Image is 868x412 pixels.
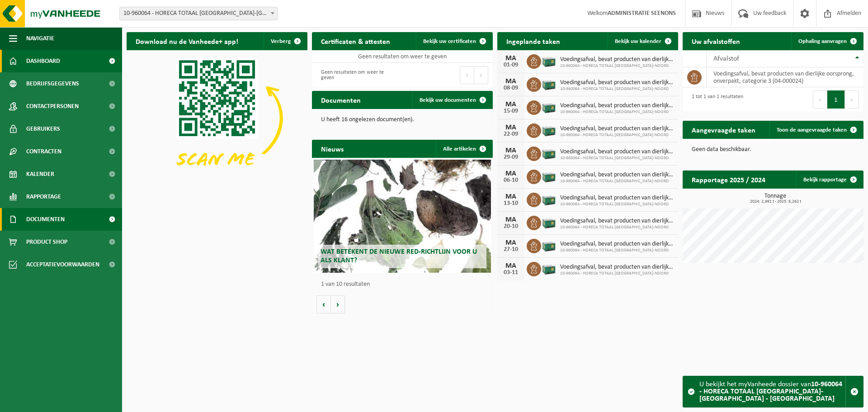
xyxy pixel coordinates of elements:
[26,95,79,118] span: Contactpersonen
[827,90,845,109] button: 1
[541,168,557,184] img: PB-LB-0680-HPE-GN-01
[502,85,520,91] div: 08-09
[615,38,661,44] span: Bekijk uw kalender
[769,121,863,139] a: Toon de aangevraagde taken
[845,90,859,109] button: Next
[560,179,674,184] span: 10-960064 - HORECA TOTAAL [GEOGRAPHIC_DATA]-NOORD
[26,208,65,231] span: Documenten
[436,140,492,158] a: Alle artikelen
[26,163,54,185] span: Kalender
[541,122,557,137] img: PB-LB-0680-HPE-GN-01
[813,90,827,109] button: Previous
[502,78,520,85] div: MA
[796,170,863,189] a: Bekijk rapportage
[312,32,399,50] h2: Certificaten & attesten
[26,72,79,95] span: Bedrijfsgegevens
[560,86,674,92] span: 10-960064 - HORECA TOTAAL [GEOGRAPHIC_DATA]-NOORD
[26,253,99,276] span: Acceptatievoorwaarden
[502,200,520,207] div: 13-10
[699,381,842,403] strong: 10-960064 - HORECA TOTAAL [GEOGRAPHIC_DATA]-[GEOGRAPHIC_DATA] - [GEOGRAPHIC_DATA]
[683,170,774,188] h2: Rapportage 2025 / 2024
[502,154,520,161] div: 29-09
[120,7,277,20] span: 10-960064 - HORECA TOTAAL ANTWERPEN-NOORD - ANTWERPEN
[26,231,67,253] span: Product Shop
[560,125,674,133] span: Voedingsafval, bevat producten van dierlijke oorsprong, onverpakt, categorie 3
[707,67,863,87] td: voedingsafval, bevat producten van dierlijke oorsprong, onverpakt, categorie 3 (04-000024)
[264,32,307,50] button: Verberg
[687,199,863,204] span: 2024: 2,991 t - 2025: 8,262 t
[502,239,520,246] div: MA
[560,133,674,138] span: 10-960064 - HORECA TOTAAL [GEOGRAPHIC_DATA]-NOORD
[699,376,845,407] div: U bekijkt het myVanheede dossier van
[497,32,569,50] h2: Ingeplande taken
[541,260,557,276] img: PB-LB-0680-HPE-GN-01
[502,246,520,253] div: 27-10
[502,131,520,137] div: 22-09
[502,101,520,108] div: MA
[502,216,520,223] div: MA
[541,99,557,114] img: PB-LB-0680-HPE-GN-01
[560,271,674,276] span: 10-960064 - HORECA TOTAAL [GEOGRAPHIC_DATA]-NOORD
[560,156,674,161] span: 10-960064 - HORECA TOTAAL [GEOGRAPHIC_DATA]-NOORD
[26,27,54,50] span: Navigatie
[560,79,674,86] span: Voedingsafval, bevat producten van dierlijke oorsprong, onverpakt, categorie 3
[420,97,476,103] span: Bekijk uw documenten
[271,38,291,44] span: Verberg
[687,193,863,204] h3: Tonnage
[127,50,307,186] img: Download de VHEPlus App
[560,218,674,225] span: Voedingsafval, bevat producten van dierlijke oorsprong, onverpakt, categorie 3
[331,295,345,313] button: Volgende
[502,177,520,184] div: 06-10
[474,66,488,84] button: Next
[560,225,674,230] span: 10-960064 - HORECA TOTAAL [GEOGRAPHIC_DATA]-NOORD
[423,38,476,44] span: Bekijk uw certificaten
[26,118,60,140] span: Gebruikers
[541,237,557,253] img: PB-LB-0680-HPE-GN-01
[541,76,557,91] img: PB-LB-0680-HPE-GN-01
[683,121,764,138] h2: Aangevraagde taken
[541,191,557,207] img: PB-LB-0680-HPE-GN-01
[713,55,739,62] span: Afvalstof
[560,264,674,271] span: Voedingsafval, bevat producten van dierlijke oorsprong, onverpakt, categorie 3
[541,53,557,68] img: PB-LB-0680-HPE-GN-01
[460,66,474,84] button: Previous
[560,248,674,253] span: 10-960064 - HORECA TOTAAL [GEOGRAPHIC_DATA]-NOORD
[541,145,557,161] img: PB-LB-0680-HPE-GN-01
[687,90,743,109] div: 1 tot 1 van 1 resultaten
[798,38,847,44] span: Ophaling aanvragen
[26,185,61,208] span: Rapportage
[316,295,331,313] button: Vorige
[502,223,520,230] div: 20-10
[312,50,493,63] td: Geen resultaten om weer te geven
[502,108,520,114] div: 15-09
[560,102,674,109] span: Voedingsafval, bevat producten van dierlijke oorsprong, onverpakt, categorie 3
[560,171,674,179] span: Voedingsafval, bevat producten van dierlijke oorsprong, onverpakt, categorie 3
[26,50,60,72] span: Dashboard
[560,241,674,248] span: Voedingsafval, bevat producten van dierlijke oorsprong, onverpakt, categorie 3
[791,32,863,50] a: Ophaling aanvragen
[502,147,520,154] div: MA
[608,10,676,17] strong: ADMINISTRATIE SEENONS
[502,193,520,200] div: MA
[560,148,674,156] span: Voedingsafval, bevat producten van dierlijke oorsprong, onverpakt, categorie 3
[119,7,278,20] span: 10-960064 - HORECA TOTAAL ANTWERPEN-NOORD - ANTWERPEN
[316,65,398,85] div: Geen resultaten om weer te geven
[502,55,520,62] div: MA
[560,109,674,115] span: 10-960064 - HORECA TOTAAL [GEOGRAPHIC_DATA]-NOORD
[416,32,492,50] a: Bekijk uw certificaten
[560,63,674,69] span: 10-960064 - HORECA TOTAAL [GEOGRAPHIC_DATA]-NOORD
[560,202,674,207] span: 10-960064 - HORECA TOTAAL [GEOGRAPHIC_DATA]-NOORD
[502,270,520,276] div: 03-11
[683,32,749,50] h2: Uw afvalstoffen
[502,124,520,131] div: MA
[502,170,520,177] div: MA
[321,281,488,288] p: 1 van 10 resultaten
[502,262,520,270] div: MA
[777,127,847,133] span: Toon de aangevraagde taken
[541,214,557,230] img: PB-LB-0680-HPE-GN-01
[608,32,677,50] a: Bekijk uw kalender
[312,91,370,109] h2: Documenten
[26,140,61,163] span: Contracten
[412,91,492,109] a: Bekijk uw documenten
[312,140,353,157] h2: Nieuws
